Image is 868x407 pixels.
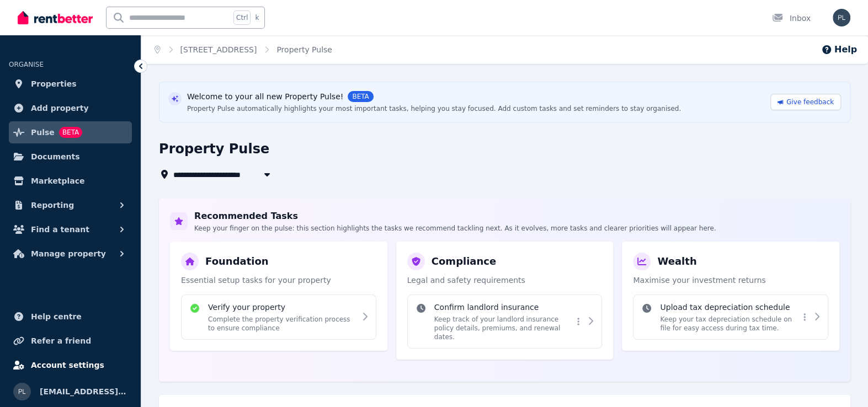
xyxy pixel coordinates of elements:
[348,91,373,102] span: BETA
[9,73,132,95] a: Properties
[9,97,132,119] a: Add property
[9,61,44,68] span: ORGANISE
[9,354,132,376] a: Account settings
[9,306,132,328] a: Help centre
[9,194,132,216] button: Reporting
[833,9,850,26] img: plmarkt@gmail.com
[9,170,132,192] a: Marketplace
[208,302,356,313] h4: Verify your property
[434,302,573,313] h4: Confirm landlord insurance
[407,275,603,286] p: Legal and safety requirements
[59,127,82,138] span: BETA
[13,383,31,400] img: plmarkt@gmail.com
[187,91,343,102] span: Welcome to your all new Property Pulse!
[194,210,716,223] h2: Recommended Tasks
[31,199,74,212] span: Reporting
[660,315,799,333] p: Keep your tax depreciation schedule on file for easy access during tax time.
[141,35,345,64] nav: Breadcrumb
[31,77,77,90] span: Properties
[9,218,132,240] button: Find a tenant
[194,224,716,233] p: Keep your finger on the pulse: this section highlights the tasks we recommend tackling next. As i...
[9,121,132,143] a: PulseBETA
[9,243,132,265] button: Manage property
[18,9,93,26] img: RentBetter
[633,275,828,286] p: Maximise your investment returns
[31,247,106,260] span: Manage property
[255,13,259,22] span: k
[31,101,89,115] span: Add property
[205,254,269,269] h3: Foundation
[770,94,841,110] a: Give feedback
[657,254,696,269] h3: Wealth
[31,358,104,372] span: Account settings
[9,330,132,352] a: Refer a friend
[181,294,376,340] div: Verify your propertyComplete the property verification process to ensure compliance
[276,45,332,54] a: Property Pulse
[821,43,857,56] button: Help
[180,45,257,54] a: [STREET_ADDRESS]
[233,10,251,25] span: Ctrl
[31,223,89,236] span: Find a tenant
[181,275,376,286] p: Essential setup tasks for your property
[660,302,799,313] h4: Upload tax depreciation schedule
[786,98,834,106] span: Give feedback
[799,310,810,324] button: More options
[633,294,828,340] div: Upload tax depreciation scheduleKeep your tax depreciation schedule on file for easy access durin...
[31,150,80,163] span: Documents
[31,126,55,139] span: Pulse
[31,174,84,188] span: Marketplace
[772,13,811,24] div: Inbox
[31,310,82,323] span: Help centre
[208,315,356,333] p: Complete the property verification process to ensure compliance
[434,315,573,341] p: Keep track of your landlord insurance policy details, premiums, and renewal dates.
[40,385,127,398] span: [EMAIL_ADDRESS][DOMAIN_NAME]
[9,146,132,168] a: Documents
[31,334,91,347] span: Refer a friend
[187,104,681,113] div: Property Pulse automatically highlights your most important tasks, helping you stay focused. Add ...
[407,294,603,349] div: Confirm landlord insuranceKeep track of your landlord insurance policy details, premiums, and ren...
[573,315,584,328] button: More options
[432,254,496,269] h3: Compliance
[159,140,269,158] h1: Property Pulse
